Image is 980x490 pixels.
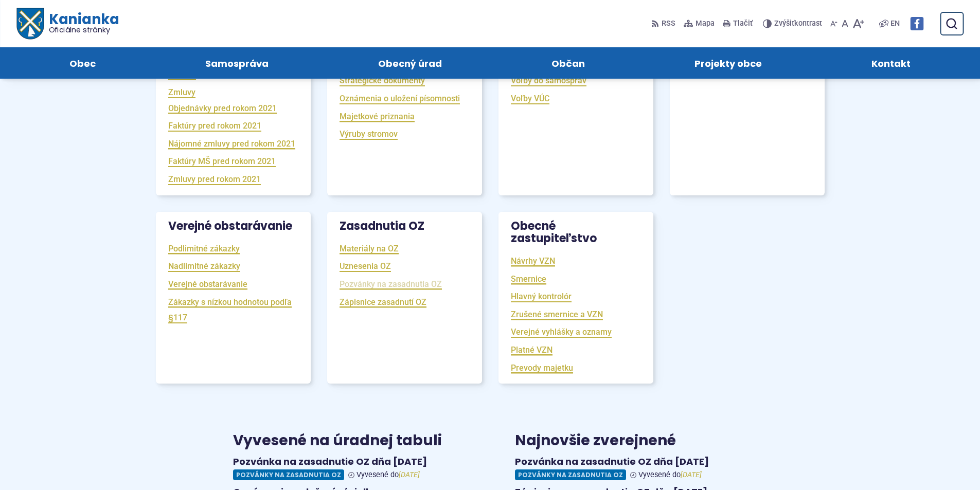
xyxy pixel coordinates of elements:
a: Obecný úrad [333,47,486,79]
a: Faktúry pred rokom 2021 [168,120,261,132]
span: Zvýšiť [774,19,794,28]
a: Strategické dokumenty [340,75,425,86]
a: Oznámenia o uložení písomnosti [340,93,460,104]
a: Voľby VÚC [511,93,549,104]
button: Nastaviť pôvodnú veľkosť písma [840,13,850,34]
img: Prejsť na Facebook stránku [910,17,923,30]
a: Faktúry MŠ pred rokom 2021 [168,155,276,167]
span: Mapa [696,17,715,30]
a: Logo Kanianka, prejsť na domovskú stránku. [16,8,119,40]
a: Platné VZN [511,344,553,356]
h3: Najnovšie zverejnené [515,433,747,449]
a: Kontakt [827,47,955,79]
a: Nájomné zmluvy pred rokom 2021 [168,138,295,150]
button: Zväčšiť veľkosť písma [850,13,866,34]
a: Zákazky s nízkou hodnotou podľa §117 [168,296,292,324]
a: Projekty obce [650,47,807,79]
span: Obec [69,47,96,79]
a: Majetkové priznania [340,111,415,122]
a: Uznesenia OZ [340,260,391,272]
a: Zmluvy pred rokom 2021 [168,173,261,185]
h4: Pozvánka na zasadnutie OZ dňa [DATE] [515,456,747,468]
a: Materiály na OZ [340,243,399,255]
h4: Pozvánka na zasadnutie OZ dňa [DATE] [233,456,466,468]
a: Smernice [511,273,546,285]
a: Voľby do samospráv [511,75,586,86]
span: Oficiálne stránky [48,26,119,33]
a: Samospráva [161,47,313,79]
a: Hlavný kontrolór [511,291,572,302]
a: Návrhy VZN [511,255,555,267]
a: Prevody majetku [511,362,573,374]
span: Kontakt [871,47,911,79]
span: Obecný úrad [378,47,442,79]
span: Projekty obce [694,47,762,79]
span: Tlačiť [733,20,753,28]
h3: Zasadnutia OZ [327,212,482,241]
h3: Obecné zastupiteľstvo [498,212,653,253]
span: Občan [551,47,585,79]
span: Samospráva [205,47,269,79]
span: Kanianka [43,12,118,34]
a: Verejné obstarávanie [168,278,247,290]
a: Pozvánky na zasadnutia OZ [340,278,442,290]
a: Zápisnice zasadnutí OZ [340,296,426,308]
a: Nadlimitné zákazky [168,260,240,272]
span: RSS [662,17,675,30]
a: Podlimitné zákazky [168,243,240,255]
a: Občan [507,47,630,79]
a: Zrušené smernice a VZN [511,308,603,320]
a: Zmluvy [168,86,195,98]
span: kontrast [774,20,822,28]
button: Zvýšiťkontrast [763,13,824,34]
a: Mapa [682,13,717,34]
img: Prejsť na domovskú stránku [16,8,43,40]
a: Pozvánka na zasadnutie OZ dňa [DATE] Pozvánky na zasadnutia OZ Vyvesené do[DATE] [515,456,747,481]
a: Objednávky pred rokom 2021 [168,102,277,114]
a: Verejné vyhlášky a oznamy [511,326,612,338]
h3: Verejné obstarávanie [156,212,311,241]
a: EN [888,17,902,30]
a: Výruby stromov [340,128,398,140]
a: Pozvánka na zasadnutie OZ dňa [DATE] Pozvánky na zasadnutia OZ Vyvesené do[DATE] [233,456,466,481]
button: Tlačiť [721,13,755,34]
span: EN [890,17,900,30]
button: Zmenšiť veľkosť písma [828,13,840,34]
a: RSS [651,13,678,34]
a: Obec [25,47,140,79]
h3: Vyvesené na úradnej tabuli [233,433,466,449]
